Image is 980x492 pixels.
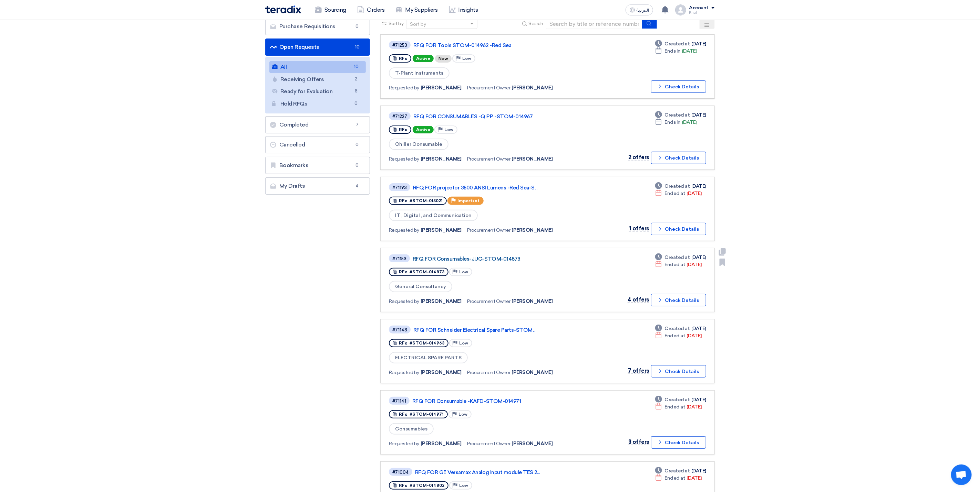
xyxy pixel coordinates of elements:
span: [PERSON_NAME] [421,369,462,376]
a: RFQ FOR Consumable -KAFD-STOM-014971 [412,398,585,404]
img: Teradix logo [265,6,301,13]
span: 7 [353,121,361,128]
button: Check Details [651,365,706,378]
span: Important [457,198,479,203]
span: Low [459,483,468,488]
span: Ended at [665,261,685,268]
span: RFx [399,56,407,61]
div: #71153 [392,256,406,261]
a: Cancelled0 [265,136,370,153]
div: #71004 [392,470,409,474]
span: [PERSON_NAME] [421,227,462,234]
span: [PERSON_NAME] [512,84,553,91]
span: Created at [665,254,690,261]
span: Requested by [389,440,419,447]
span: Procurement Owner [467,369,510,376]
div: [DATE] [655,396,706,403]
span: RFx [399,483,407,488]
span: 10 [352,63,360,70]
div: #71141 [392,399,406,403]
div: [DATE] [655,111,706,119]
span: Procurement Owner [467,84,510,91]
span: [PERSON_NAME] [421,84,462,91]
span: #STOM-014963 [410,341,444,346]
span: Created at [665,325,690,332]
span: #STOM-015021 [410,198,443,203]
span: Ends In [665,119,681,126]
span: [PERSON_NAME] [421,440,462,447]
a: Receiving Offers [269,74,366,85]
span: Low [444,127,453,132]
a: RFQ FOR Consumables-JUC-STOM-014873 [413,256,585,262]
a: Insights [443,2,484,18]
span: Requested by [389,369,419,376]
span: RFx [399,341,407,346]
span: RFx [399,270,407,274]
a: Hold RFQs [269,98,366,110]
span: Ended at [665,190,685,197]
span: Chiller Consumable [389,139,448,150]
a: My Suppliers [390,2,443,18]
span: 7 offers [628,368,649,374]
span: #STOM-014971 [410,412,444,417]
span: 0 [353,23,361,30]
span: Active [413,55,434,62]
span: [PERSON_NAME] [512,440,553,447]
span: 0 [352,100,360,107]
span: General Consultancy [389,281,452,292]
span: Low [459,270,468,274]
a: Purchase Requisitions0 [265,18,370,35]
span: Created at [665,111,690,119]
a: Open Requests10 [265,39,370,56]
span: #STOM-014802 [410,483,444,488]
div: #71143 [392,328,407,332]
span: 4 [353,183,361,189]
span: IT , Digital , and Communication [389,210,478,221]
span: 0 [353,141,361,148]
button: Check Details [651,294,706,306]
span: Sort by [389,20,404,27]
span: Created at [665,467,690,474]
div: [DATE] [655,40,706,47]
button: Check Details [651,80,706,93]
span: [PERSON_NAME] [512,298,553,305]
a: Bookmarks0 [265,157,370,174]
div: [DATE] [655,254,706,261]
span: Created at [665,396,690,403]
a: RFQ FOR CONSUMABLES -QIPP -STOM-014967 [413,113,586,120]
span: 2 [352,76,360,83]
span: RFx [399,127,407,132]
div: Khalil [689,11,715,14]
div: [DATE] [655,467,706,474]
a: Open chat [951,464,972,485]
a: My Drafts4 [265,177,370,195]
div: [DATE] [655,325,706,332]
span: Requested by [389,155,419,163]
div: Sort by [410,21,426,28]
span: Ended at [665,403,685,411]
div: Account [689,5,709,11]
div: [DATE] [655,474,702,482]
span: 3 offers [628,439,649,445]
span: Ended at [665,474,685,482]
div: [DATE] [655,183,706,190]
div: [DATE] [655,332,702,339]
span: 10 [353,44,361,51]
button: العربية [626,4,653,15]
div: #71193 [392,185,407,190]
span: 2 offers [628,154,649,161]
button: Check Details [651,436,706,449]
span: Consumables [389,423,434,435]
a: Sourcing [309,2,352,18]
span: 1 offers [629,225,649,232]
span: Requested by [389,227,419,234]
span: Created at [665,183,690,190]
span: Low [462,56,471,61]
span: Requested by [389,298,419,305]
button: Check Details [651,152,706,164]
span: Ends In [665,47,681,55]
span: Requested by [389,84,419,91]
span: Procurement Owner [467,298,510,305]
span: Low [459,341,468,346]
a: All [269,61,366,73]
